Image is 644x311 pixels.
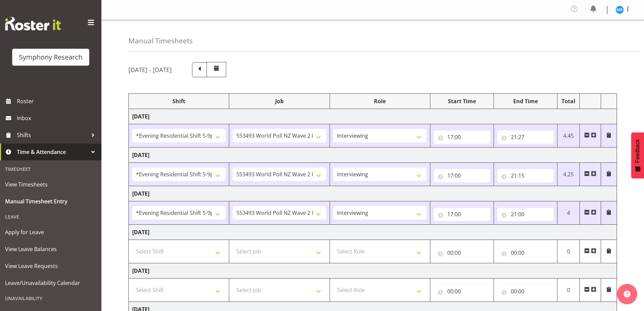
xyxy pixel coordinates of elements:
input: Click to select... [434,169,490,182]
span: Time & Attendance [17,147,88,157]
div: Shift [132,97,225,105]
input: Click to select... [434,246,490,260]
a: Leave/Unavailability Calendar [2,274,100,291]
td: 0 [557,240,580,263]
a: View Timesheets [2,176,100,193]
a: Manual Timesheet Entry [2,193,100,210]
input: Click to select... [497,130,554,144]
div: End Time [497,97,554,105]
div: Timesheet [2,162,100,176]
td: 4 [557,201,580,225]
img: michael-robinson11856.jpg [616,6,624,14]
input: Click to select... [497,207,554,221]
td: 0 [557,279,580,302]
span: Apply for Leave [5,227,96,237]
td: [DATE] [129,225,617,240]
img: help-xxl-2.png [624,291,630,297]
input: Click to select... [497,285,554,298]
h5: [DATE] - [DATE] [128,66,172,73]
span: View Leave Requests [5,261,96,271]
span: View Timesheets [5,179,96,190]
div: Total [561,97,576,105]
input: Click to select... [497,169,554,182]
span: Roster [17,96,98,106]
div: Unavailability [2,291,100,305]
td: [DATE] [129,109,617,124]
a: View Leave Requests [2,258,100,274]
span: Shifts [17,130,88,140]
td: [DATE] [129,263,617,279]
div: Symphony Research [19,52,82,62]
input: Click to select... [434,285,490,298]
span: Feedback [635,139,641,163]
span: Inbox [17,113,98,123]
span: Leave/Unavailability Calendar [5,278,96,288]
img: Rosterit website logo [5,17,61,30]
td: 4.45 [557,124,580,148]
div: Start Time [434,97,490,105]
button: Feedback - Show survey [631,132,644,178]
span: View Leave Balances [5,244,96,254]
input: Click to select... [497,246,554,260]
h4: Manual Timesheets [128,37,193,45]
td: [DATE] [129,186,617,201]
div: Job [233,97,326,105]
td: [DATE] [129,148,617,163]
a: Apply for Leave [2,224,100,241]
a: View Leave Balances [2,241,100,258]
td: 4.25 [557,163,580,186]
input: Click to select... [434,130,490,144]
div: Leave [2,210,100,224]
div: Role [333,97,427,105]
input: Click to select... [434,207,490,221]
span: Manual Timesheet Entry [5,196,96,206]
